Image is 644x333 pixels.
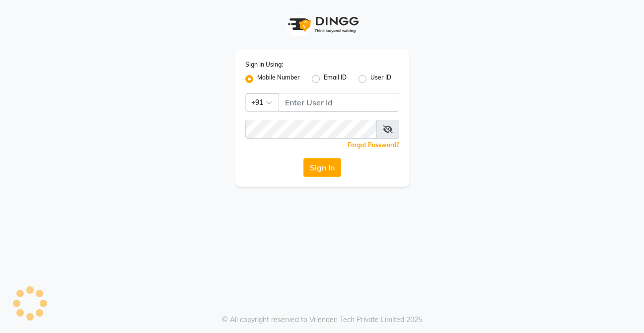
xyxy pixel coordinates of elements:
button: Sign In [303,158,341,177]
input: Username [245,120,377,139]
label: Email ID [324,73,347,85]
img: logo1.svg [283,10,362,39]
label: Sign In Using: [245,60,283,69]
label: User ID [370,73,391,85]
a: Forgot Password? [348,141,399,149]
input: Username [279,93,399,112]
label: Mobile Number [257,73,300,85]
